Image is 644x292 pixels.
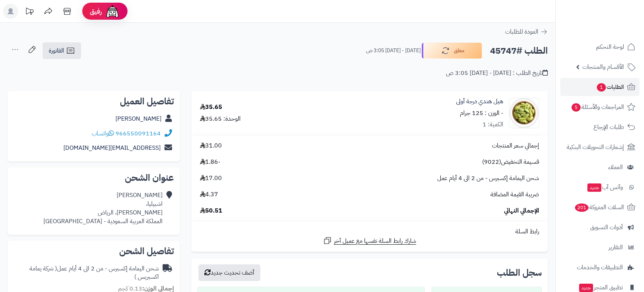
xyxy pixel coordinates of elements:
[608,162,623,172] span: العملاء
[504,207,539,215] span: الإجمالي النهائي
[574,202,624,213] span: السلات المتروكة
[20,4,39,21] a: تحديثات المنصة
[609,242,623,253] span: التقارير
[446,69,548,78] div: تاريخ الطلب : [DATE] - [DATE] 3:05 ص
[200,115,241,123] div: الوحدة: 35.65
[492,141,539,150] span: إجمالي سعر المنتجات
[14,247,174,256] h2: تفاصيل الشحن
[323,236,416,245] a: شارك رابط السلة نفسها مع عميل آخر
[593,20,637,36] img: logo-2.png
[560,158,639,176] a: العملاء
[560,218,639,236] a: أدوات التسويق
[572,103,581,112] span: 5
[29,264,159,282] span: ( شركة يمامة اكسبريس )
[583,62,624,72] span: الأقسام والمنتجات
[194,227,545,236] div: رابط السلة
[483,120,503,129] div: الكمية: 1
[200,174,222,183] span: 17.00
[587,182,623,193] span: وآتس آب
[105,4,120,19] img: ai-face.png
[560,118,639,136] a: طلبات الإرجاع
[560,238,639,256] a: التقارير
[560,98,639,116] a: المراجعات والأسئلة5
[490,43,548,59] h2: الطلب #45747
[437,174,539,183] span: شحن اليمامة إكسبرس - من 2 الى 4 أيام عمل
[92,129,114,138] a: واتساب
[43,42,81,59] a: الفاتورة
[505,27,548,36] a: العودة للطلبات
[200,103,222,112] div: 35.65
[560,78,639,96] a: الطلبات1
[560,178,639,196] a: وآتس آبجديد
[200,141,222,150] span: 31.00
[456,97,503,106] a: هيل هندي درجة أولى
[505,27,538,36] span: العودة للطلبات
[593,122,624,132] span: طلبات الإرجاع
[63,143,161,152] a: [EMAIL_ADDRESS][DOMAIN_NAME]
[590,222,623,233] span: أدوات التسويق
[571,102,624,112] span: المراجعات والأسئلة
[575,203,589,212] span: 201
[366,47,421,54] small: [DATE] - [DATE] 3:05 ص
[49,46,64,55] span: الفاتورة
[509,98,539,128] img: %20%D9%87%D9%8A%D9%84-90x90.jpg
[577,262,623,273] span: التطبيقات والخدمات
[560,258,639,276] a: التطبيقات والخدمات
[43,191,163,225] div: [PERSON_NAME] اشبيليا، [PERSON_NAME]، الرياض المملكة العربية السعودية - [GEOGRAPHIC_DATA]
[560,38,639,56] a: لوحة التحكم
[115,129,161,138] a: 966550091164
[596,42,624,52] span: لوحة التحكم
[482,158,539,166] span: قسيمة التخفيض(9022)
[14,173,174,182] h2: عنوان الشحن
[597,83,606,92] span: 1
[14,97,174,106] h2: تفاصيل العميل
[560,198,639,216] a: السلات المتروكة201
[460,109,503,118] small: - الوزن : 125 جرام
[490,190,539,199] span: ضريبة القيمة المضافة
[14,264,159,282] div: شحن اليمامة إكسبرس - من 2 الى 4 أيام عمل
[200,190,218,199] span: 4.37
[596,82,624,92] span: الطلبات
[567,142,624,152] span: إشعارات التحويلات البنكية
[200,207,222,215] span: 50.51
[587,183,601,192] span: جديد
[90,7,102,16] span: رفيق
[115,114,161,123] a: [PERSON_NAME]
[497,268,542,277] h3: سجل الطلب
[422,43,482,59] button: معلق
[334,237,416,245] span: شارك رابط السلة نفسها مع عميل آخر
[560,138,639,156] a: إشعارات التحويلات البنكية
[198,264,260,281] button: أضف تحديث جديد
[200,158,220,166] span: -1.86
[579,284,593,292] span: جديد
